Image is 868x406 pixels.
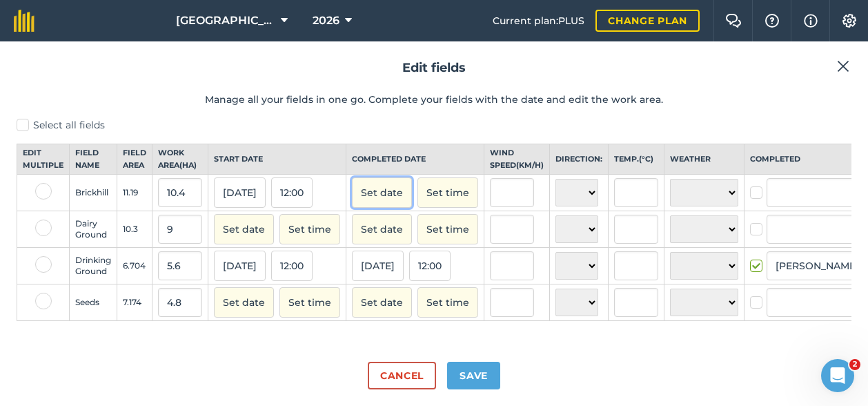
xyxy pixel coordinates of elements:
[271,251,313,281] button: 12:00
[664,144,744,175] th: Weather
[214,214,274,244] button: Set date
[176,12,275,29] span: [GEOGRAPHIC_DATA]
[214,177,266,208] button: [DATE]
[352,251,404,281] button: [DATE]
[271,177,313,208] button: 12:00
[368,362,436,389] button: Cancel
[117,211,152,248] td: 10.3
[14,10,34,32] img: fieldmargin Logo
[821,359,854,392] iframe: Intercom live chat
[152,144,208,175] th: Work area ( Ha )
[352,214,412,244] button: Set date
[117,144,152,175] th: Field Area
[493,13,584,28] span: Current plan : PLUS
[214,287,274,318] button: Set date
[313,12,339,29] span: 2026
[70,175,117,211] td: Brickhill
[484,144,550,175] th: Wind speed ( km/h )
[70,284,117,321] td: Seeds
[17,118,851,133] label: Select all fields
[595,10,700,32] a: Change plan
[117,284,152,321] td: 7.174
[70,144,117,175] th: Field name
[804,12,818,29] img: svg+xml;base64,PHN2ZyB4bWxucz0iaHR0cDovL3d3dy53My5vcmcvMjAwMC9zdmciIHdpZHRoPSIxNyIgaGVpZ2h0PSIxNy...
[279,214,340,244] button: Set time
[609,144,664,175] th: Temp. ( ° C )
[841,14,858,28] img: A cog icon
[550,144,609,175] th: Direction:
[70,248,117,284] td: Drinking Ground
[17,92,851,107] p: Manage all your fields in one go. Complete your fields with the date and edit the work area.
[409,251,451,281] button: 12:00
[70,211,117,248] td: Dairy Ground
[417,214,478,244] button: Set time
[447,362,500,389] button: Save
[17,58,851,78] h2: Edit fields
[346,144,484,175] th: Completed date
[417,287,478,318] button: Set time
[117,248,152,284] td: 6.704
[352,177,412,208] button: Set date
[17,144,70,175] th: Edit multiple
[214,251,266,281] button: [DATE]
[208,144,346,175] th: Start date
[417,177,478,208] button: Set time
[279,287,340,318] button: Set time
[725,14,742,28] img: Two speech bubbles overlapping with the left bubble in the forefront
[764,14,780,28] img: A question mark icon
[849,359,860,370] span: 2
[117,175,152,211] td: 11.19
[352,287,412,318] button: Set date
[837,58,849,75] img: svg+xml;base64,PHN2ZyB4bWxucz0iaHR0cDovL3d3dy53My5vcmcvMjAwMC9zdmciIHdpZHRoPSIyMiIgaGVpZ2h0PSIzMC...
